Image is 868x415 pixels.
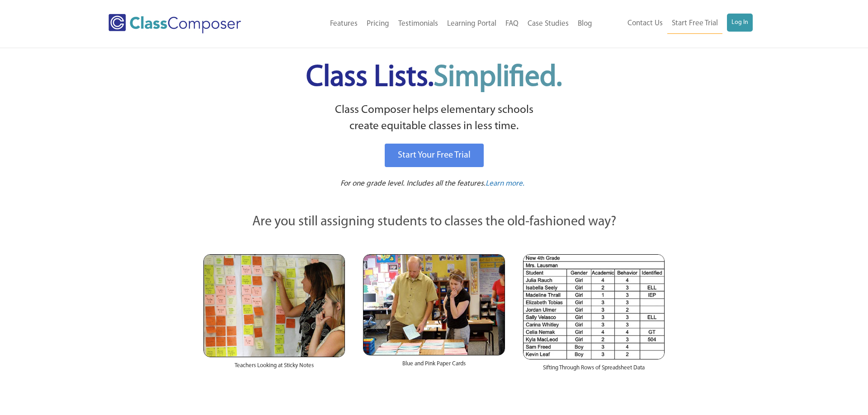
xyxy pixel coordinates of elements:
a: Learning Portal [443,14,501,34]
a: Start Your Free Trial [385,144,484,167]
a: Testimonials [394,14,443,34]
span: Learn more. [486,180,524,187]
img: Blue and Pink Paper Cards [363,254,505,355]
a: Case Studies [523,14,573,34]
img: Spreadsheets [523,254,665,359]
a: Blog [573,14,597,34]
p: Class Composer helps elementary schools create equitable classes in less time. [202,102,666,135]
a: FAQ [501,14,523,34]
img: Class Composer [108,14,241,33]
a: Learn more. [486,178,524,190]
span: Class Lists. [306,63,562,93]
img: Teachers Looking at Sticky Notes [203,254,345,357]
div: Teachers Looking at Sticky Notes [203,357,345,379]
a: Features [325,14,362,34]
div: Sifting Through Rows of Spreadsheet Data [523,359,665,381]
a: Pricing [362,14,394,34]
a: Contact Us [623,14,667,33]
a: Log In [727,14,753,32]
nav: Header Menu [597,14,753,34]
div: Blue and Pink Paper Cards [363,355,505,377]
nav: Header Menu [278,14,597,34]
p: Are you still assigning students to classes the old-fashioned way? [203,212,665,232]
span: For one grade level. Includes all the features. [340,180,486,187]
span: Simplified. [434,63,562,93]
a: Start Free Trial [667,14,722,34]
span: Start Your Free Trial [398,151,471,160]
